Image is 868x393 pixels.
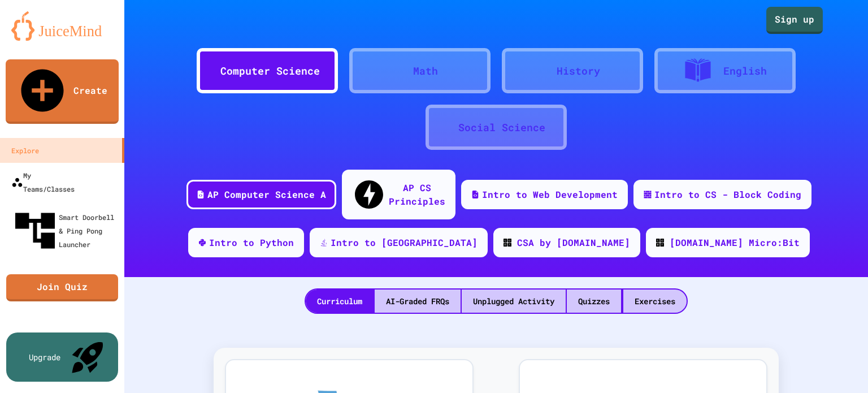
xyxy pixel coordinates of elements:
[413,63,438,79] div: Math
[6,274,118,301] a: Join Quiz
[623,290,687,313] div: Exercises
[331,236,478,249] div: Intro to [GEOGRAPHIC_DATA]
[11,207,120,254] div: Smart Doorbell & Ping Pong Launcher
[504,239,511,247] img: CODE_logo_RGB.png
[11,169,75,196] div: My Teams/Classes
[482,188,618,201] div: Intro to Web Development
[462,290,566,313] div: Unplugged Activity
[11,144,39,157] div: Explore
[220,63,320,79] div: Computer Science
[29,351,60,363] div: Upgrade
[11,11,113,41] img: logo-orange.svg
[656,239,664,247] img: CODE_logo_RGB.png
[557,63,600,79] div: History
[654,188,801,201] div: Intro to CS - Block Coding
[567,290,621,313] div: Quizzes
[375,290,461,313] div: AI-Graded FRQs
[389,181,445,208] div: AP CS Principles
[458,120,545,135] div: Social Science
[6,59,119,124] a: Create
[766,7,823,34] a: Sign up
[306,290,374,313] div: Curriculum
[517,236,630,249] div: CSA by [DOMAIN_NAME]
[723,63,767,79] div: English
[207,188,326,201] div: AP Computer Science A
[209,236,294,249] div: Intro to Python
[670,236,800,249] div: [DOMAIN_NAME] Micro:Bit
